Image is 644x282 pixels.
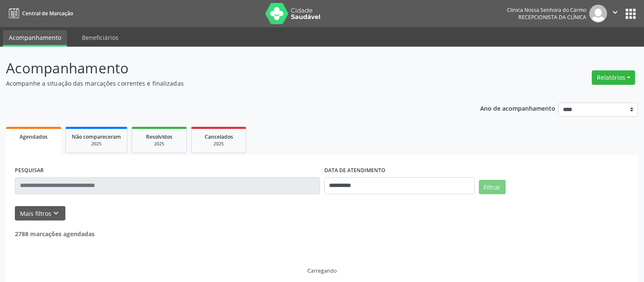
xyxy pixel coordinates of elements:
[20,133,48,140] span: Agendados
[324,164,385,177] label: DATA DE ATENDIMENTO
[76,30,124,45] a: Beneficiários
[138,141,180,147] div: 2025
[479,180,506,194] button: Filtrar
[72,141,121,147] div: 2025
[6,6,73,20] a: Central de Marcação
[72,133,121,140] span: Não compareceram
[197,141,240,147] div: 2025
[15,206,65,221] button: Mais filtroskeyboard_arrow_down
[607,5,623,22] button: 
[205,133,233,140] span: Cancelados
[3,30,67,47] a: Acompanhamento
[15,164,44,177] label: PESQUISAR
[15,230,95,238] strong: 2788 marcações agendadas
[307,267,337,274] div: Carregando
[480,103,555,113] p: Ano de acompanhamento
[507,6,586,14] div: Clinica Nossa Senhora do Carmo
[610,8,620,17] i: 
[6,58,448,79] p: Acompanhamento
[51,209,61,218] i: keyboard_arrow_down
[623,6,638,21] button: apps
[518,14,586,21] span: Recepcionista da clínica
[146,133,172,140] span: Resolvidos
[589,5,607,22] img: img
[592,70,635,85] button: Relatórios
[22,10,73,17] span: Central de Marcação
[6,79,448,88] p: Acompanhe a situação das marcações correntes e finalizadas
